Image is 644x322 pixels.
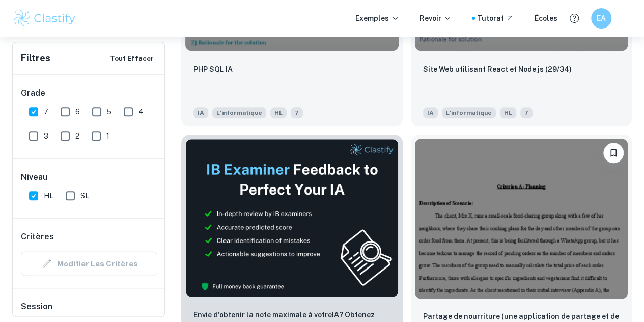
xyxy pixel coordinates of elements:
img: Logo Clastify [12,8,77,29]
button: EA [591,8,611,29]
button: Tout effacer [107,50,156,66]
button: Aide et commentaires [566,10,583,27]
font: Écoles [535,14,557,22]
font: 7 [44,108,48,116]
img: Vignette [185,139,399,297]
font: Niveau [21,172,47,182]
font: Revoir [419,14,441,22]
font: HL [44,192,53,200]
font: Site Web utilisant React et Node js (29/34) [423,65,572,73]
font: Envie d'obtenir la note maximale à votre [193,311,332,319]
a: Écoles [535,13,557,24]
font: 1 [106,132,109,140]
font: Filtres [21,52,50,63]
p: PHP SQL IA [193,64,233,75]
font: IA [427,109,434,116]
font: HL [504,109,512,116]
font: Tout effacer [110,55,154,62]
font: 2 [75,132,79,140]
font: 3 [44,132,48,140]
p: Site Web utilisant React et Node js (29/34) [423,64,572,75]
font: 7 [295,109,299,116]
font: IA [198,109,204,116]
font: PHP SQL IA [193,65,233,73]
button: Signet [603,143,624,163]
font: EA [597,14,606,22]
font: IA [332,311,339,319]
a: Tutorat [477,13,514,24]
font: Session [21,302,52,311]
font: Grade [21,88,45,98]
font: 4 [138,108,144,116]
font: 7 [524,109,528,116]
font: Exemples [355,14,389,22]
font: 5 [107,108,111,116]
font: HL [274,109,283,116]
font: L'informatique [446,109,492,116]
font: 6 [75,108,80,116]
font: Critères [21,232,54,242]
div: Les filtres de critères ne sont pas disponibles lors de la recherche par sujet [21,251,157,276]
font: Tutorat [477,14,504,22]
img: Exemple de miniature d'IA en informatique : Partage de nourriture (un partage et une vente de nou... [415,139,628,299]
font: L'informatique [216,109,262,116]
font: SL [80,192,89,200]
